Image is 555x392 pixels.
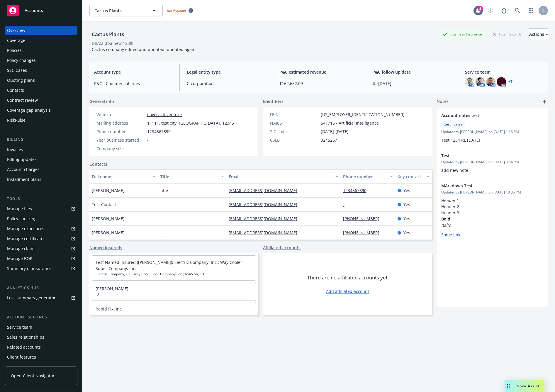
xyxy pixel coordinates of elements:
a: Named insureds [89,245,122,251]
img: photo [465,77,474,86]
span: Test Contact [92,201,116,208]
span: [US_EMPLOYER_IDENTIFICATION_NUMBER] [321,111,405,118]
a: Rapid Fix, Inc [96,306,122,312]
div: Phone number [96,128,145,135]
strong: Bold [441,216,450,222]
div: Contacts [7,86,24,95]
span: - [147,137,149,143]
div: DBA: a dba new 123!!! [92,40,133,46]
a: Policy changes [5,56,77,65]
span: Test Account [165,8,186,13]
span: - [160,230,162,236]
span: Open Client Navigator [11,373,55,379]
span: Identifiers [263,98,284,104]
div: Total Rewards [490,30,525,38]
span: Electric Company, LLC; Way Cool Super Company, Inc.; 4545 56, LLC; [96,271,252,277]
div: Manage exposures [7,224,44,233]
span: Notes [437,98,449,105]
span: P&C estimated revenue [279,69,358,75]
div: Analytics hub [5,285,77,291]
div: RiskPulse [7,116,26,125]
a: Contacts [89,161,107,167]
div: Overview [7,26,25,35]
span: 3245267 [321,137,337,143]
em: Italic [441,222,451,228]
a: add [541,98,548,105]
div: FEIN [270,111,318,118]
a: Affiliated accounts [263,245,301,251]
div: CSLB [270,137,318,143]
a: Switch app [525,5,537,16]
a: [EMAIL_ADDRESS][DOMAIN_NAME] [229,202,302,207]
div: Tools [5,196,77,202]
a: [PERSON_NAME] [96,286,128,291]
span: There are no affiliated accounts yet [307,274,388,281]
a: Policy checking [5,214,77,223]
div: Website [96,111,145,118]
a: 1234567890 [343,188,371,193]
a: Billing updates [5,155,77,164]
span: [DATE] [378,80,391,86]
span: Certificates [444,122,462,127]
span: 541715 - Artificial Intelligence [321,120,379,126]
button: Key contact [395,169,432,184]
div: Policy changes [7,56,36,65]
button: Title [158,169,227,184]
div: SSC Cases [7,66,27,75]
div: NAICS [270,120,318,126]
button: Email [226,169,340,184]
a: Search [512,5,523,16]
a: Manage exposures [5,224,77,233]
span: add new note [441,167,468,173]
span: P&C follow up date [372,69,451,75]
a: +7 [508,80,512,84]
span: Nova Assist [517,383,540,388]
a: RiskPulse [5,116,77,125]
span: MArkdown Test [441,183,528,189]
div: Coverage gap analysis [7,106,51,115]
a: Contract review [5,96,77,105]
div: Manage files [7,204,32,213]
span: Updated by [PERSON_NAME] on [DATE] 1:16 PM [441,129,543,135]
span: Yes [403,215,410,222]
h3: Header 3 [441,210,543,216]
img: photo [486,77,495,86]
a: Coverage gap analysis [5,106,77,115]
div: Title [160,174,218,180]
a: Account charges [5,165,77,174]
a: [PHONE_NUMBER] [343,230,384,235]
div: Account charges [7,165,40,174]
div: Policies [7,46,22,55]
a: Manage BORs [5,254,77,263]
div: 2 [478,6,483,11]
div: Email [229,174,332,180]
button: Phone number [341,169,396,184]
div: Installment plans [7,175,41,184]
a: Test Named Insured ([PERSON_NAME]); Electric Company, Inc.; Way Cooler Super Company, Inc.; [96,259,242,271]
a: [EMAIL_ADDRESS][DOMAIN_NAME] [229,216,302,221]
div: TestUpdatedby [PERSON_NAME] on [DATE] 3:54 PMadd new note [437,148,548,178]
div: Service team [7,323,32,332]
div: Business Insurance [440,30,485,38]
div: Company size [96,145,145,152]
a: Some link [441,232,460,237]
div: Manage claims [7,244,37,253]
div: Year business started [96,137,145,143]
div: Quoting plans [7,76,35,85]
a: Manage claims [5,244,77,253]
span: [PERSON_NAME] [92,215,125,222]
div: Billing [5,137,77,142]
div: Manage BORs [7,254,35,263]
a: SSC Cases [5,66,77,75]
span: Test 1234 RL [DATE] [441,137,480,143]
a: Policies [5,46,77,55]
span: - [147,145,149,152]
h1: Header 1 [441,197,543,203]
span: P&C - Commercial lines [94,80,172,86]
div: Phone number [343,174,387,180]
a: Manage certificates [5,234,77,243]
img: photo [476,77,485,86]
a: Loss summary generator [5,293,77,303]
div: Account notes testCertificatesUpdatedby [PERSON_NAME] on [DATE] 1:16 PMTest 1234 RL [DATE] [437,108,548,148]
